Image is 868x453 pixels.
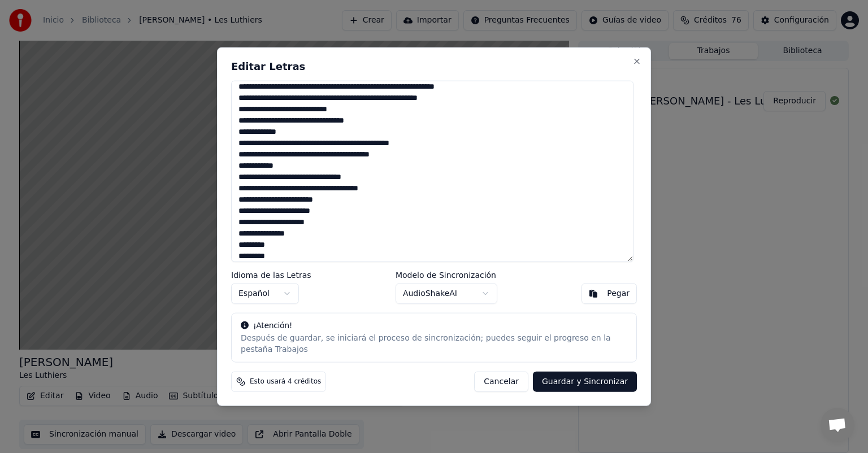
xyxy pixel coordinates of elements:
[607,288,630,299] div: Pegar
[231,271,311,278] label: Idioma de las Letras
[474,371,528,391] button: Cancelar
[533,371,637,391] button: Guardar y Sincronizar
[241,320,627,331] div: ¡Atención!
[231,62,637,72] h2: Editar Letras
[396,271,497,278] label: Modelo de Sincronización
[250,377,321,386] span: Esto usará 4 créditos
[581,283,637,303] button: Pegar
[241,332,627,355] div: Después de guardar, se iniciará el proceso de sincronización; puedes seguir el progreso en la pes...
